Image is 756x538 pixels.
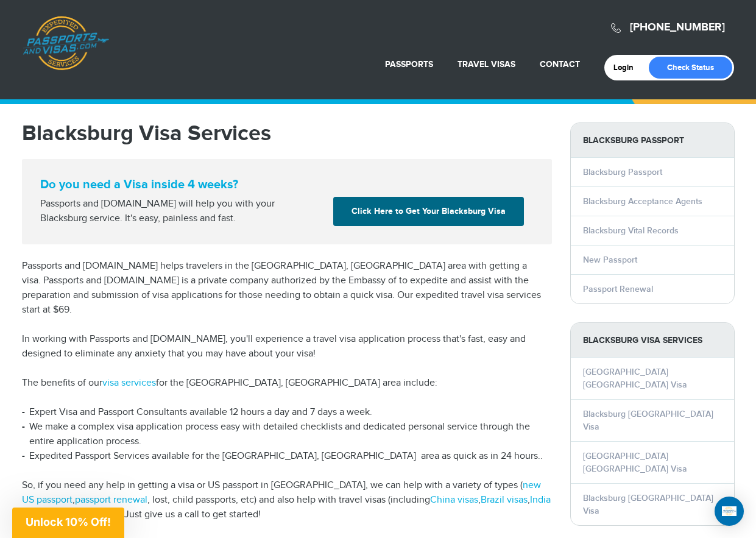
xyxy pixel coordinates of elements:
[613,63,642,73] a: Login
[649,57,732,79] a: Check Status
[571,323,734,358] strong: Blacksburg Visa Services
[583,409,713,432] a: Blacksburg [GEOGRAPHIC_DATA] Visa
[26,515,111,528] span: Unlock 10% Off!
[457,59,515,69] a: Travel Visas
[583,367,687,390] a: [GEOGRAPHIC_DATA] [GEOGRAPHIC_DATA] Visa
[40,177,534,192] strong: Do you need a Visa inside 4 weeks?
[102,377,156,389] a: visa services
[35,197,329,226] div: Passports and [DOMAIN_NAME] will help you with your Blacksburg service. It's easy, painless and f...
[481,494,528,506] a: Brazil visas
[583,451,687,474] a: [GEOGRAPHIC_DATA] [GEOGRAPHIC_DATA] Visa
[715,497,744,526] div: Open Intercom Messenger
[333,197,524,226] a: Click Here to Get Your Blacksburg Visa
[430,494,478,506] a: China visas
[583,196,702,207] a: Blacksburg Acceptance Agents
[75,494,147,506] a: passport renewal
[22,405,552,420] li: Expert Visa and Passport Consultants available 12 hours a day and 7 days a week.
[22,480,541,506] a: new US passport
[540,59,580,69] a: Contact
[22,122,552,144] h1: Blacksburg Visa Services
[12,508,124,538] div: Unlock 10% Off!
[571,123,734,158] strong: Blacksburg Passport
[583,225,679,236] a: Blacksburg Vital Records
[22,259,552,317] p: Passports and [DOMAIN_NAME] helps travelers in the [GEOGRAPHIC_DATA], [GEOGRAPHIC_DATA] area with...
[583,284,653,294] a: Passport Renewal
[630,21,725,34] a: [PHONE_NUMBER]
[385,59,433,69] a: Passports
[22,332,552,361] p: In working with Passports and [DOMAIN_NAME], you'll experience a travel visa application process ...
[22,376,552,391] p: The benefits of our for the [GEOGRAPHIC_DATA], [GEOGRAPHIC_DATA] area include:
[583,167,662,177] a: Blacksburg Passport
[22,478,552,522] p: So, if you need any help in getting a visa or US passport in [GEOGRAPHIC_DATA], we can help with ...
[23,16,109,71] a: Passports & [DOMAIN_NAME]
[22,449,552,464] li: Expedited Passport Services available for the [GEOGRAPHIC_DATA], [GEOGRAPHIC_DATA] area as quick ...
[583,493,713,516] a: Blacksburg [GEOGRAPHIC_DATA] Visa
[22,420,552,449] li: We make a complex visa application process easy with detailed checklists and dedicated personal s...
[583,255,637,265] a: New Passport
